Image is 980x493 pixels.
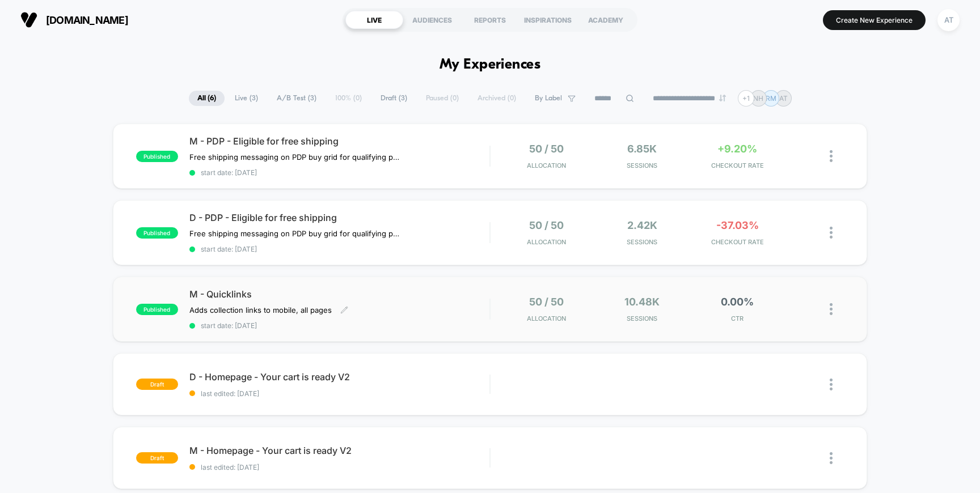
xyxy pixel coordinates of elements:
[189,152,400,161] span: Free shipping messaging on PDP buy grid for qualifying products﻿ - Mobile
[461,11,519,29] div: REPORTS
[372,91,416,106] span: Draft ( 3 )
[46,14,128,26] span: [DOMAIN_NAME]
[823,10,926,30] button: Create New Experience
[17,11,132,29] button: [DOMAIN_NAME]
[830,379,833,390] img: close
[136,304,178,315] span: published
[527,238,566,246] span: Allocation
[418,261,452,272] input: Volume
[366,260,396,273] div: Duration
[627,143,657,155] span: 6.85k
[136,151,178,162] span: published
[189,91,225,106] span: All ( 6 )
[189,212,490,223] span: D - PDP - Eligible for free shipping
[830,452,833,464] img: close
[692,314,782,322] span: CTR
[440,57,541,73] h1: My Experiences
[624,296,660,308] span: 10.48k
[189,135,490,147] span: M - PDP - Eligible for free shipping
[136,379,178,390] span: draft
[937,9,960,31] div: AT
[136,227,178,239] span: published
[830,150,833,162] img: close
[597,314,687,322] span: Sessions
[189,288,490,300] span: M - Quicklinks
[189,321,490,330] span: start date: [DATE]
[519,11,577,29] div: INSPIRATIONS
[779,94,788,103] p: AT
[627,219,657,231] span: 2.42k
[597,161,687,169] span: Sessions
[189,168,490,177] span: start date: [DATE]
[738,90,754,107] div: + 1
[189,463,490,471] span: last edited: [DATE]
[766,94,776,103] p: RM
[692,161,782,169] span: CHECKOUT RATE
[692,238,782,246] span: CHECKOUT RATE
[189,305,332,314] span: Adds collection links to mobile, all pages
[934,8,963,32] button: AT
[338,260,364,273] div: Current time
[189,229,400,238] span: Free shipping messaging on PDP buy grid for qualifying products﻿ - Desktop
[577,11,635,29] div: ACADEMY
[830,303,833,315] img: close
[830,227,833,239] img: close
[403,11,461,29] div: AUDIENCES
[719,95,726,101] img: end
[268,91,325,106] span: A/B Test ( 3 )
[717,143,757,155] span: +9.20%
[345,11,403,29] div: LIVE
[529,219,564,231] span: 50 / 50
[716,219,759,231] span: -37.03%
[20,11,37,28] img: Visually logo
[236,127,264,154] button: Play, NEW DEMO 2025-VEED.mp4
[6,257,24,275] button: Play, NEW DEMO 2025-VEED.mp4
[189,445,490,456] span: M - Homepage - Your cart is ready V2
[535,94,562,103] span: By Label
[189,389,490,398] span: last edited: [DATE]
[721,296,754,308] span: 0.00%
[9,242,493,253] input: Seek
[529,296,564,308] span: 50 / 50
[527,314,566,322] span: Allocation
[136,452,178,464] span: draft
[529,143,564,155] span: 50 / 50
[597,238,687,246] span: Sessions
[189,245,490,253] span: start date: [DATE]
[527,161,566,169] span: Allocation
[753,94,763,103] p: NH
[226,91,267,106] span: Live ( 3 )
[189,371,490,382] span: D - Homepage - Your cart is ready V2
